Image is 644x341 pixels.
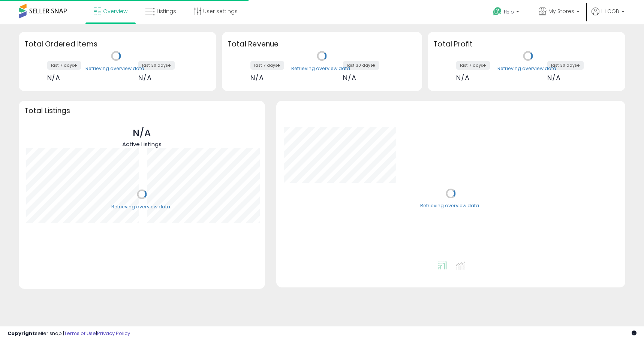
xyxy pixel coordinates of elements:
[103,7,127,15] span: Overview
[592,7,625,24] a: Hi CGB
[7,330,35,337] strong: Copyright
[111,203,172,210] div: Retrieving overview data..
[157,7,176,15] span: Listings
[548,7,574,15] span: My Stores
[487,1,527,24] a: Help
[601,7,619,15] span: Hi CGB
[97,330,130,337] a: Privacy Policy
[504,9,514,15] span: Help
[497,65,559,72] div: Retrieving overview data..
[420,203,481,209] div: Retrieving overview data..
[85,65,147,72] div: Retrieving overview data..
[493,7,502,16] i: Get Help
[64,330,96,337] a: Terms of Use
[7,330,130,337] div: seller snap | |
[291,65,352,72] div: Retrieving overview data..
